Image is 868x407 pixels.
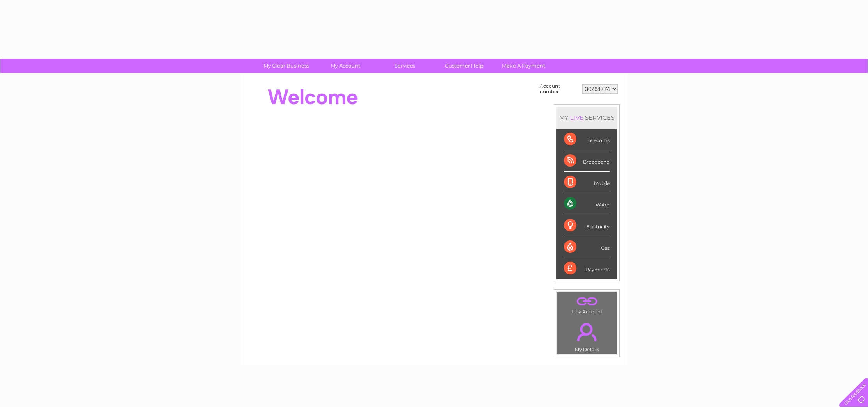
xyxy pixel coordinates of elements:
div: MY SERVICES [556,107,617,129]
a: Services [373,59,437,73]
a: Make A Payment [491,59,556,73]
a: Customer Help [432,59,496,73]
td: Link Account [557,292,617,316]
td: My Details [557,316,617,355]
a: My Clear Business [254,59,318,73]
div: Payments [564,258,610,279]
a: . [559,318,615,346]
a: . [559,294,615,308]
div: LIVE [569,114,585,121]
div: Gas [564,236,610,258]
a: My Account [313,59,378,73]
div: Broadband [564,150,610,172]
div: Water [564,193,610,215]
div: Telecoms [564,129,610,150]
td: Account number [538,82,580,96]
div: Electricity [564,215,610,236]
div: Mobile [564,172,610,193]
